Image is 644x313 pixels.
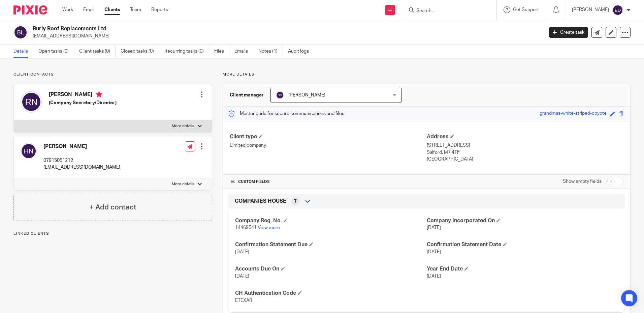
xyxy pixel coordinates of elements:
span: [DATE] [427,225,441,230]
span: [DATE] [427,250,441,254]
img: svg%3E [612,5,623,16]
h2: Burly Roof Replacements Ltd [33,25,438,32]
p: [GEOGRAPHIC_DATA] [427,156,623,163]
p: More details [172,181,194,187]
span: [DATE] [235,274,249,279]
img: svg%3E [13,25,28,39]
p: [PERSON_NAME] [572,6,609,13]
a: Client tasks (0) [79,45,116,58]
div: grandmas-white-striped-coyote [540,110,607,118]
h4: Client type [230,133,426,140]
h4: [PERSON_NAME] [49,91,117,99]
h4: [PERSON_NAME] [43,143,120,150]
a: Emails [234,45,253,58]
h4: CUSTOM FIELDS [230,179,426,184]
a: Open tasks (0) [38,45,74,58]
img: svg%3E [276,91,284,99]
a: Closed tasks (0) [121,45,159,58]
h4: Company Incorporated On [427,217,618,224]
h4: Confirmation Statement Due [235,241,426,248]
p: More details [223,72,631,77]
h4: + Add contact [89,202,136,212]
p: [EMAIL_ADDRESS][DOMAIN_NAME] [43,164,120,171]
img: Pixie [13,5,47,15]
p: 07915051212 [43,157,120,164]
h4: Company Reg. No. [235,217,426,224]
p: Master code for secure communications and files [228,110,344,117]
h4: Accounts Due On [235,265,426,273]
span: [PERSON_NAME] [288,93,325,97]
span: [DATE] [235,250,249,254]
p: Linked clients [13,231,212,236]
h5: (Company Secretary/Director) [49,99,117,106]
a: Notes (1) [258,45,283,58]
a: Email [83,6,94,13]
a: Create task [549,27,588,38]
span: Get Support [513,7,539,12]
label: Show empty fields [563,178,602,185]
p: [EMAIL_ADDRESS][DOMAIN_NAME] [33,33,539,39]
span: ETEXAR [235,298,252,303]
a: Details [13,45,33,58]
p: Salford, M7 4TF [427,149,623,156]
i: Primary [96,91,102,98]
h3: Client manager [230,92,264,98]
a: Clients [104,6,120,13]
span: COMPANIES HOUSE [235,198,286,205]
p: [STREET_ADDRESS] [427,142,623,149]
span: 14469541 [235,225,257,230]
h4: Confirmation Statement Date [427,241,618,248]
p: Client contacts [13,72,212,77]
span: [DATE] [427,274,441,279]
h4: CH Authentication Code [235,290,426,297]
h4: Address [427,133,623,140]
a: Work [62,6,73,13]
a: Recurring tasks (0) [164,45,209,58]
span: 7 [294,198,297,205]
p: Limited company [230,142,426,149]
img: svg%3E [21,91,42,113]
a: Reports [151,6,168,13]
a: View more [258,225,280,230]
a: Audit logs [288,45,314,58]
a: Files [214,45,229,58]
img: svg%3E [21,143,37,159]
p: More details [172,123,194,129]
h4: Year End Date [427,265,618,273]
input: Search [416,8,476,14]
a: Team [130,6,141,13]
